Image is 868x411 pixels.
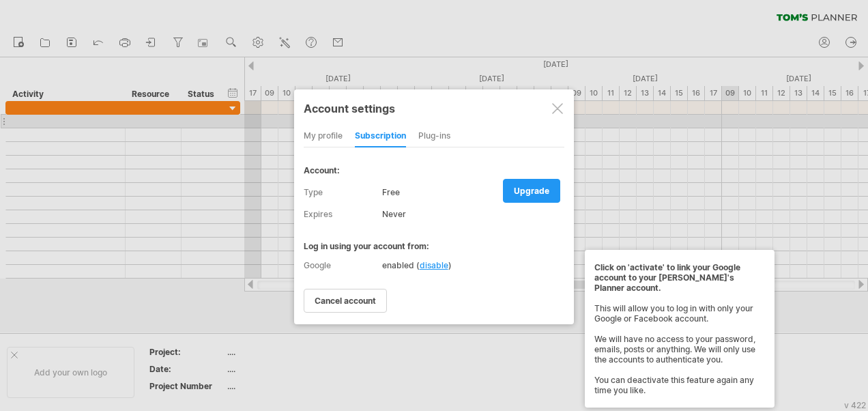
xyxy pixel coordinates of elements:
[304,241,564,251] div: log in using your account from:
[514,186,549,196] span: upgrade
[420,260,448,270] span: disable
[304,96,564,120] div: Account settings
[594,262,765,395] div: This will allow you to log in with only your Google or Facebook account. We will have no access t...
[503,179,560,203] a: upgrade
[304,182,382,203] label: type
[304,209,332,219] span: expires
[355,126,406,147] div: subscription
[382,203,564,225] div: never
[594,262,740,293] strong: Click on 'activate' to link your Google account to your [PERSON_NAME]'s Planner account.
[382,182,564,203] div: Free
[315,296,376,306] span: cancel account
[304,289,387,313] a: cancel account
[304,260,564,270] div: Google
[382,260,452,270] div: enabled ( )
[418,126,450,147] div: Plug-ins
[304,126,343,147] div: my profile
[304,165,564,175] div: account:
